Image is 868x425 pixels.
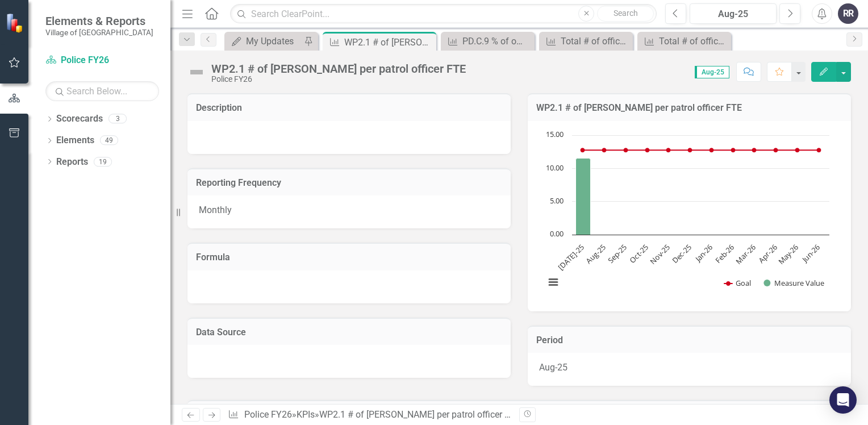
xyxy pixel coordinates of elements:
div: Chart. Highcharts interactive chart. [539,130,840,300]
button: Show Measure Value [763,278,825,288]
text: 10.00 [546,163,564,173]
text: May-26 [776,242,800,266]
small: Village of [GEOGRAPHIC_DATA] [45,28,153,37]
path: Nov-25, 12.75. Goal. [666,148,671,152]
input: Search Below... [45,81,159,101]
h3: WP2.1 # of [PERSON_NAME] per patrol officer FTE [536,103,842,113]
path: Mar-26, 12.75. Goal. [752,148,757,152]
span: Search [614,9,638,18]
img: ClearPoint Strategy [6,13,26,33]
path: Jan-26, 12.75. Goal. [710,148,714,152]
a: Total # of officer hours spent on patrol [640,34,728,48]
a: PD.C.9 % of officer hours available for patrol [444,34,532,48]
div: » » [228,409,511,422]
div: Total # of officer hours spent on patrol [659,34,728,48]
h3: Description [196,103,502,113]
h3: Period [536,335,842,345]
h3: Reporting Frequency [196,178,502,188]
path: Sep-25, 12.75. Goal. [624,148,628,152]
input: Search ClearPoint... [230,4,657,24]
a: My Updates [227,34,301,48]
text: 15.00 [546,129,564,139]
text: Sep-25 [606,242,629,265]
div: PD.C.9 % of officer hours available for patrol [462,34,532,48]
a: KPIs [297,409,315,420]
div: Total # of officer hours available [561,34,630,48]
text: Dec-25 [670,242,693,265]
button: View chart menu, Chart [545,274,561,290]
span: Aug-25 [695,66,729,78]
div: My Updates [246,34,301,48]
span: Elements & Reports [45,14,153,28]
g: Measure Value, series 2 of 2. Bar series with 12 bars. [576,135,820,235]
text: Jun-26 [799,242,821,265]
path: May-26, 12.75. Goal. [795,148,800,152]
h3: Data Source [196,327,502,338]
path: Jul-25, 11.52809524. Measure Value. [576,158,591,235]
button: Aug-25 [690,3,777,24]
div: Open Intercom Messenger [829,386,857,414]
div: Monthly [187,195,511,228]
path: Apr-26, 12.75. Goal. [774,148,778,152]
button: Show Goal [724,278,751,288]
g: Goal, series 1 of 2. Line with 12 data points. [581,148,821,152]
text: Nov-25 [648,242,671,266]
svg: Interactive chart [539,130,835,300]
a: Total # of officer hours available [542,34,630,48]
path: Oct-25, 12.75. Goal. [645,148,650,152]
div: 49 [100,136,118,145]
button: Search [597,6,654,22]
text: Oct-25 [627,242,650,265]
text: Mar-26 [733,242,757,266]
text: Apr-26 [756,242,779,265]
div: Police FY26 [211,75,466,84]
text: Aug-25 [584,242,608,266]
div: 19 [94,157,112,166]
path: Dec-25, 12.75. Goal. [688,148,692,152]
button: RR [838,3,858,24]
path: Jul-25, 12.75. Goal. [581,148,585,152]
text: 0.00 [550,228,564,239]
path: Jun-26, 12.75. Goal. [817,148,821,152]
div: Aug-25 [694,7,773,21]
text: Feb-26 [713,242,736,265]
text: [DATE]-25 [556,242,586,272]
h3: Formula [196,252,502,262]
div: WP2.1 # of [PERSON_NAME] per patrol officer FTE [344,35,433,49]
text: 5.00 [550,195,564,206]
text: Jan-26 [692,242,715,265]
a: Police FY26 [45,54,159,67]
a: Reports [56,156,88,169]
path: Aug-25, 12.75. Goal. [602,148,607,152]
a: Elements [56,134,94,147]
a: Police FY26 [244,409,292,420]
div: WP2.1 # of [PERSON_NAME] per patrol officer FTE [319,409,520,420]
img: Not Defined [187,63,206,81]
div: WP2.1 # of [PERSON_NAME] per patrol officer FTE [211,63,466,75]
path: Feb-26, 12.75. Goal. [731,148,736,152]
div: 3 [108,114,127,124]
div: Aug-25 [528,353,851,386]
a: Scorecards [56,113,103,126]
